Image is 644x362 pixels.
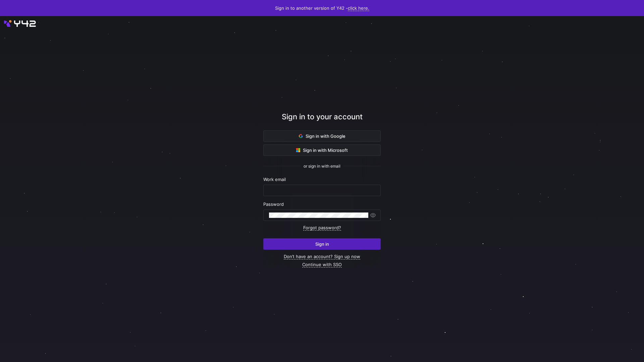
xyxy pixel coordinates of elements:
a: Don’t have an account? Sign up now [284,254,360,259]
button: Sign in [263,238,381,250]
span: Sign in with Google [299,133,345,139]
span: Sign in [315,241,329,247]
a: Continue with SSO [302,262,342,267]
div: Sign in to your account [263,111,381,130]
span: or sign in with email [304,164,340,169]
a: click here. [348,5,369,11]
span: Password [263,201,284,207]
a: Forgot password? [303,225,341,231]
button: Sign in with Microsoft [263,144,381,156]
button: Sign in with Google [263,130,381,142]
span: Sign in with Microsoft [296,147,348,153]
span: Work email [263,177,286,182]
